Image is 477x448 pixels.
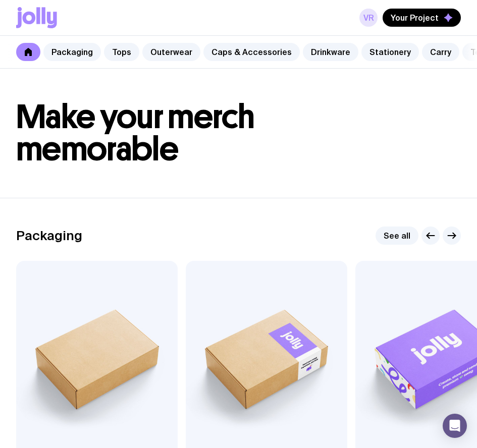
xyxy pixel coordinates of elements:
h2: Packaging [16,228,82,243]
a: Tops [104,43,139,61]
a: Packaging [43,43,101,61]
button: Your Project [383,9,461,27]
div: Open Intercom Messenger [443,414,467,438]
a: Caps & Accessories [203,43,300,61]
span: Your Project [391,13,439,23]
a: Outerwear [142,43,200,61]
a: VR [359,9,378,27]
span: Make your merch memorable [16,97,255,169]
